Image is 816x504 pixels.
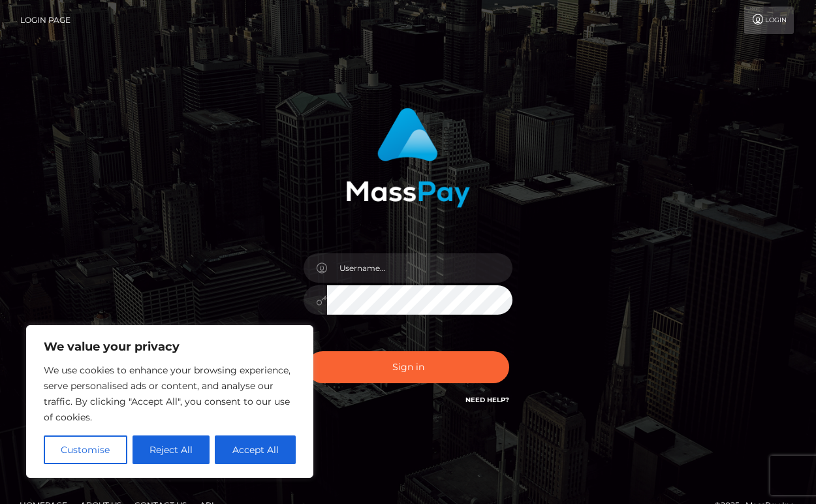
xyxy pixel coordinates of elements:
[26,325,313,478] div: We value your privacy
[346,108,470,208] img: MassPay Login
[44,362,296,425] p: We use cookies to enhance your browsing experience, serve personalised ads or content, and analys...
[465,396,509,404] a: Need Help?
[44,435,127,464] button: Customise
[744,7,794,34] a: Login
[307,351,509,383] button: Sign in
[20,7,71,34] a: Login Page
[44,339,296,354] p: We value your privacy
[215,435,296,464] button: Accept All
[133,435,210,464] button: Reject All
[327,253,512,283] input: Username...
